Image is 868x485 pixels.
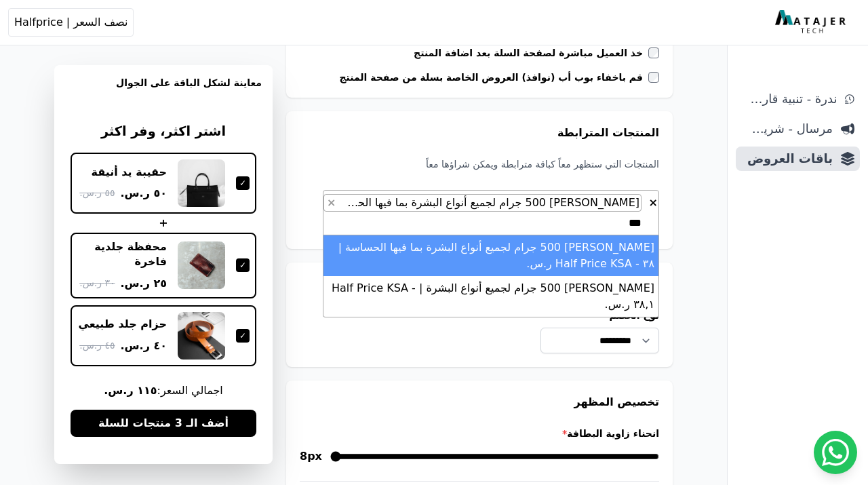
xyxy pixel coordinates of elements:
[649,196,658,209] span: ×
[71,215,256,231] div: +
[741,149,833,168] span: باقات العروض
[14,14,127,31] span: نصف السعر | Halfprice
[300,427,659,440] label: انحناء زاوية البطاقة
[71,410,256,437] button: أضف الـ 3 منتجات للسلة
[178,159,225,207] img: حقيبة يد أنيقة
[300,448,322,465] span: 8px
[79,338,115,353] span: ٤٥ ر.س.
[741,90,837,109] span: ندرة - تنبية قارب علي النفاذ
[775,10,849,35] img: MatajerTech Logo
[8,8,134,37] button: نصف السعر | Halfprice
[104,384,157,397] b: ١١٥ ر.س.
[741,119,833,138] span: مرسال - شريط دعاية
[77,239,167,270] div: محفظة جلدية فاخرة
[324,195,338,211] button: Remove item
[79,276,115,290] span: ٣٠ ر.س.
[648,194,658,208] button: قم بإزالة كل العناصر
[98,415,229,431] span: أضف الـ 3 منتجات للسلة
[323,276,658,317] li: [PERSON_NAME] 500 جرام لجميع أنواع البشرة | Half Price KSA - ۳٨,١ ر.س.
[120,338,167,354] span: ٤٠ ر.س.
[189,196,641,209] span: [PERSON_NAME] 500 جرام لجميع أنواع البشرة بما فيها الحساسة | Half Price KSA - ۳٨ ر.س.
[178,312,225,360] img: حزام جلد طبيعي
[300,276,659,292] h3: إضافة خصم (اختياري)
[71,383,256,399] span: اجمالي السعر:
[120,275,167,292] span: ٢٥ ر.س.
[65,76,262,106] h3: معاينة لشكل الباقة على الجوال
[414,46,648,60] label: خذ العميل مباشرة لصفحة السلة بعد اضافة المنتج
[327,196,336,209] span: ×
[79,186,115,200] span: ٥٥ ر.س.
[609,215,642,231] textarea: Search
[79,317,167,332] div: حزام جلد طبيعي
[300,394,659,410] h3: تخصيص المظهر
[120,185,167,201] span: ٥٠ ر.س.
[339,71,648,84] label: قم باخفاء بوب أب (نوافذ) العروض الخاصة بسلة من صفحة المنتج
[178,241,225,289] img: محفظة جلدية فاخرة
[323,235,658,276] li: [PERSON_NAME] 500 جرام لجميع أنواع البشرة بما فيها الحساسة | Half Price KSA - ۳٨ ر.س.
[300,125,659,141] h3: المنتجات المترابطة
[300,157,659,171] p: المنتجات التي ستظهر معاً كباقة مترابطة ويمكن شراؤها معاً
[92,165,167,180] div: حقيبة يد أنيقة
[323,194,642,212] li: كريم كيوفي 500 جرام لجميع أنواع البشرة بما فيها الحساسة | Half Price KSA - ۳٨ ر.س.
[71,122,256,142] h3: اشتر اكثر، وفر اكثر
